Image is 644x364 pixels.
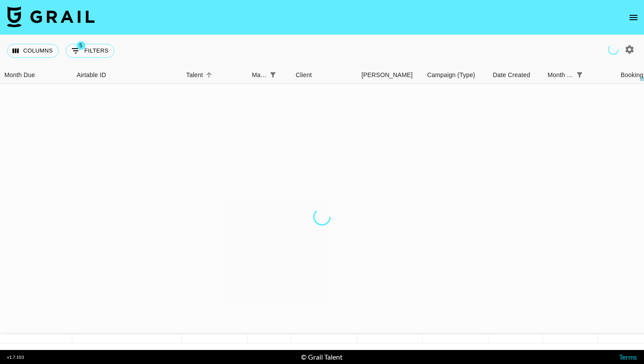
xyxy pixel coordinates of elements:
[361,67,413,84] div: [PERSON_NAME]
[66,44,114,58] button: Show filters
[543,67,598,84] div: Month Due
[625,9,642,26] button: open drawer
[7,354,24,360] div: v 1.7.103
[72,67,182,84] div: Airtable ID
[301,353,343,361] div: © Grail Talent
[7,44,59,58] button: Select columns
[77,41,85,50] span: 5
[291,67,357,84] div: Client
[186,67,203,84] div: Talent
[548,67,573,84] div: Month Due
[279,69,291,81] button: Sort
[573,69,586,81] button: Show filters
[203,69,215,81] button: Sort
[77,67,106,84] div: Airtable ID
[4,67,35,84] div: Month Due
[296,67,312,84] div: Client
[248,67,291,84] div: Manager
[182,67,248,84] div: Talent
[357,67,423,84] div: Booker
[427,67,475,84] div: Campaign (Type)
[423,67,488,84] div: Campaign (Type)
[493,67,530,84] div: Date Created
[267,69,279,81] div: 1 active filter
[7,6,95,27] img: Grail Talent
[573,69,586,81] div: 1 active filter
[252,67,267,84] div: Manager
[619,353,637,361] a: Terms
[488,67,543,84] div: Date Created
[267,69,279,81] button: Show filters
[586,69,598,81] button: Sort
[606,42,620,57] span: Refreshing managers, users, talent, clients, campaigns...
